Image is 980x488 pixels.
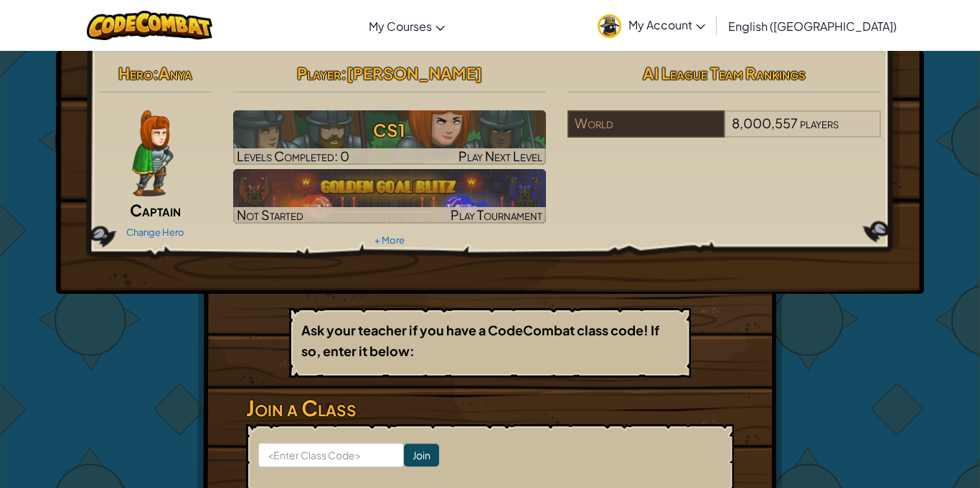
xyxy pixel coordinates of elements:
[728,19,897,34] span: English ([GEOGRAPHIC_DATA])
[233,110,547,165] a: Play Next Level
[233,169,547,224] a: Not StartedPlay Tournament
[458,148,542,164] span: Play Next Level
[237,148,349,164] span: Levels Completed: 0
[598,14,621,38] img: avatar
[451,206,542,223] span: Play Tournament
[153,63,159,83] span: :
[233,169,547,224] img: Golden Goal
[374,234,405,246] a: + More
[362,6,452,45] a: My Courses
[297,63,341,83] span: Player
[369,19,432,34] span: My Courses
[132,110,173,196] img: captain-pose.png
[233,110,547,165] img: CS1
[233,114,547,146] h3: CS1
[130,200,181,220] span: Captain
[404,444,439,467] input: Join
[590,3,712,48] a: My Account
[258,443,404,467] input: <Enter Class Code>
[246,392,734,424] h3: Join a Class
[800,115,839,131] span: players
[341,63,347,83] span: :
[118,63,153,83] span: Hero
[567,110,724,138] div: World
[721,6,904,45] a: English ([GEOGRAPHIC_DATA])
[159,63,192,83] span: Anya
[237,206,303,223] span: Not Started
[301,322,659,359] b: Ask your teacher if you have a CodeCombat class code! If so, enter it below:
[628,17,705,32] span: My Account
[87,11,212,40] img: CodeCombat logo
[347,63,482,83] span: [PERSON_NAME]
[126,226,184,238] a: Change Hero
[732,115,798,131] span: 8,000,557
[567,124,881,140] a: World8,000,557players
[643,63,806,83] span: AI League Team Rankings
